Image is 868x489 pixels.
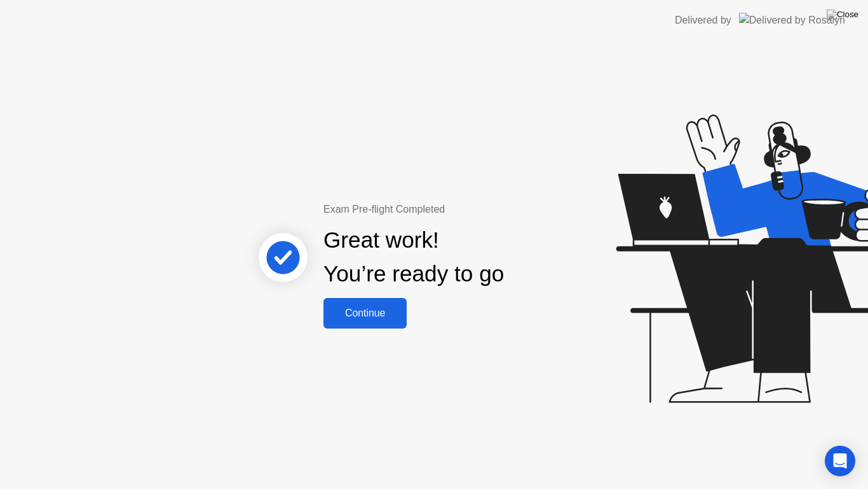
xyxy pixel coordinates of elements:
[825,446,855,476] div: Open Intercom Messenger
[323,202,586,217] div: Exam Pre-flight Completed
[827,10,858,20] img: Close
[739,13,845,27] img: Delivered by Rosalyn
[323,298,407,329] button: Continue
[323,223,504,291] div: Great work! You’re ready to go
[675,13,731,28] div: Delivered by
[327,308,403,319] div: Continue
